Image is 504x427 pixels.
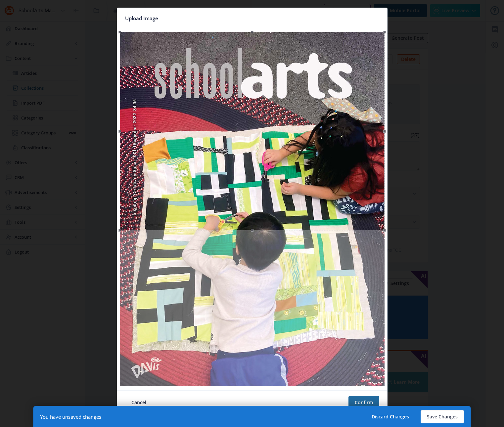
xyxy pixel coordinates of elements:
div: You have unsaved changes [40,413,101,420]
button: Cancel [125,396,153,409]
button: Save Changes [421,410,464,423]
span: Upload Image [125,13,158,24]
button: Discard Changes [365,410,415,423]
button: Confirm [348,396,379,409]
